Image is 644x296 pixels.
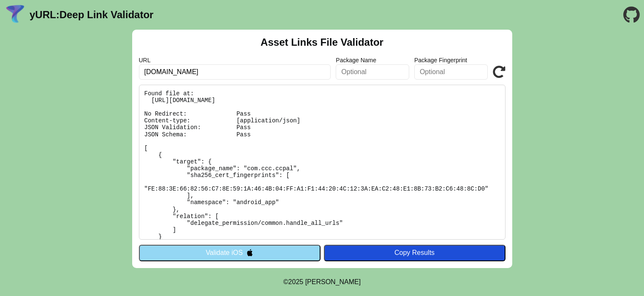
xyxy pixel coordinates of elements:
footer: © [283,268,361,296]
label: Package Name [336,57,409,64]
input: Optional [414,64,488,80]
a: yURL:Deep Link Validator [30,9,153,21]
button: Validate iOS [139,245,321,261]
input: Required [139,64,331,80]
button: Copy Results [324,245,505,261]
h2: Asset Links File Validator [261,36,383,48]
div: Copy Results [328,249,501,257]
pre: Found file at: [URL][DOMAIN_NAME] No Redirect: Pass Content-type: [application/json] JSON Validat... [139,85,505,240]
img: appleIcon.svg [246,249,253,256]
a: Michael Ibragimchayev's Personal Site [305,278,361,285]
img: yURL Logo [4,4,26,26]
input: Optional [336,64,409,80]
span: 2025 [288,278,304,285]
label: Package Fingerprint [414,57,488,64]
label: URL [139,57,331,64]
